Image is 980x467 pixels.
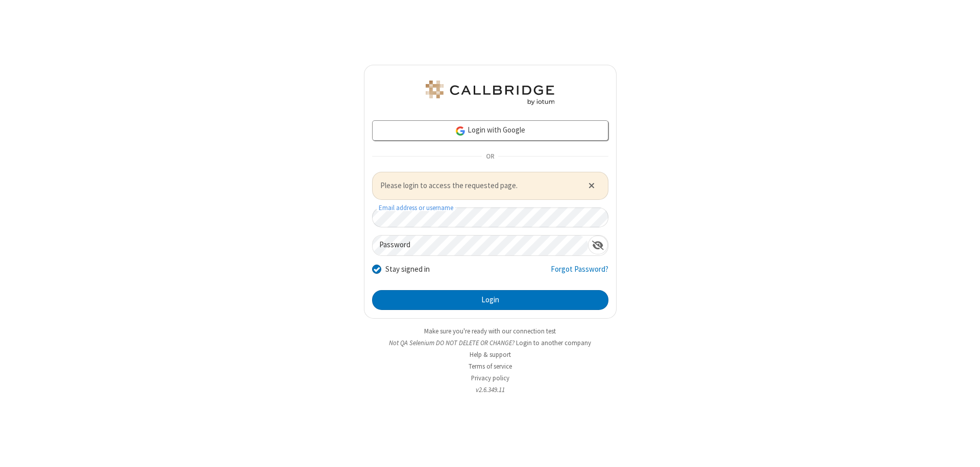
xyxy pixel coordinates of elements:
[372,207,608,227] input: Email address or username
[471,374,509,382] a: Privacy policy
[372,120,608,141] a: Login with Google
[373,236,588,255] input: Password
[583,178,600,193] button: Close alert
[469,362,512,371] a: Terms of service
[372,290,608,310] button: Login
[364,338,617,348] li: Not QA Selenium DO NOT DELETE OR CHANGE?
[424,81,556,105] img: QA Selenium DO NOT DELETE OR CHANGE
[551,264,608,283] a: Forgot Password?
[385,264,430,275] label: Stay signed in
[470,350,511,359] a: Help & support
[455,125,466,137] img: google-icon.png
[482,149,498,164] span: OR
[516,338,591,348] button: Login to another company
[424,327,556,335] a: Make sure you're ready with our connection test
[380,180,576,192] span: Please login to access the requested page.
[364,385,617,395] li: v2.6.349.11
[588,236,608,254] div: Show password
